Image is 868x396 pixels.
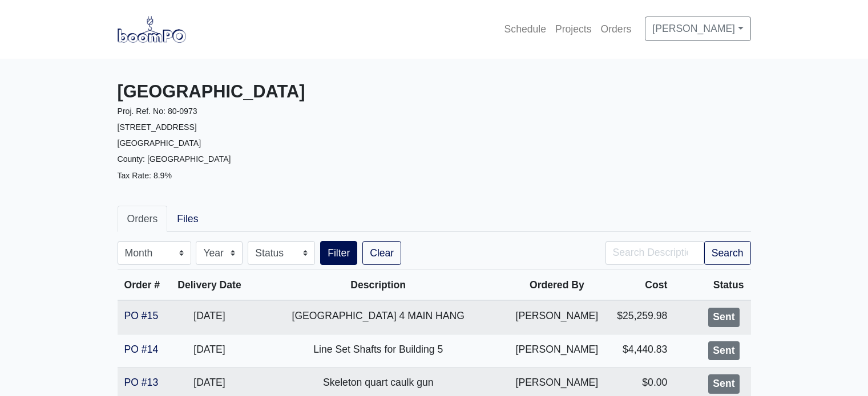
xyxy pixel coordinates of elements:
td: [PERSON_NAME] [507,300,608,334]
td: [GEOGRAPHIC_DATA] 4 MAIN HANG [250,300,507,334]
td: $4,440.83 [607,334,674,368]
div: Sent [708,341,739,361]
a: PO #15 [124,310,159,321]
td: $25,259.98 [607,300,674,334]
th: Ordered By [507,270,608,301]
button: Search [704,241,751,265]
td: [PERSON_NAME] [507,334,608,368]
th: Order # [118,270,169,301]
img: boomPO [118,16,186,42]
td: [DATE] [169,300,250,334]
th: Status [674,270,750,301]
small: Tax Rate: 8.9% [118,171,172,180]
a: Schedule [500,17,551,42]
div: Sent [708,308,739,327]
a: Files [167,206,208,232]
input: Search [605,241,704,265]
h3: [GEOGRAPHIC_DATA] [118,81,426,103]
td: Line Set Shafts for Building 5 [250,334,507,368]
td: [DATE] [169,334,250,368]
a: Projects [551,17,596,42]
a: Orders [118,206,168,232]
small: [GEOGRAPHIC_DATA] [118,138,201,148]
a: Orders [596,17,636,42]
th: Description [250,270,507,301]
button: Filter [320,241,357,265]
a: PO #13 [124,377,159,388]
a: [PERSON_NAME] [645,17,750,40]
th: Delivery Date [169,270,250,301]
small: [STREET_ADDRESS] [118,123,197,132]
th: Cost [607,270,674,301]
a: PO #14 [124,344,159,355]
a: Clear [362,241,401,265]
div: Sent [708,374,739,394]
small: County: [GEOGRAPHIC_DATA] [118,154,231,164]
small: Proj. Ref. No: 80-0973 [118,107,197,116]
